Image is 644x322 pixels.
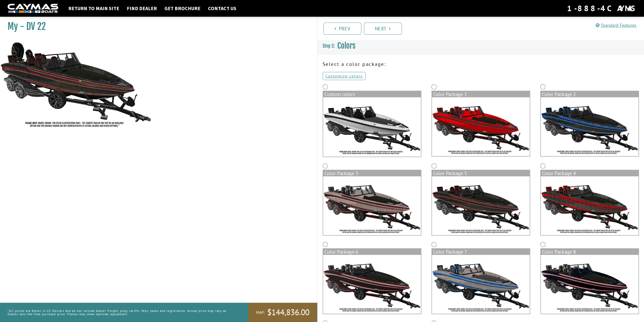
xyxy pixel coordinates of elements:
[541,91,638,97] div: Color Package 2
[323,97,421,157] img: DV22-Base-Layer.png
[323,176,421,235] img: color_package_364.png
[432,170,530,176] div: Color Package 5
[323,255,421,314] img: color_package_367.png
[162,5,203,12] a: Get Brochure
[323,170,421,176] div: Color Package 3
[432,176,530,235] img: color_package_365.png
[323,60,639,68] p: Select a color package:
[323,249,421,255] div: Color Package 6
[8,307,237,318] p: *All prices are Retail in US Dollars and do not include dealer freight, prep, tariffs, fees, taxe...
[432,91,530,97] div: Color Package 1
[541,249,638,255] div: Color Package 8
[541,255,638,314] img: color_package_369.png
[596,22,636,28] a: Standard Features
[541,97,638,156] img: color_package_363.png
[432,255,530,314] img: color_package_368.png
[66,5,122,12] a: Return to main site
[124,5,159,12] a: Find Dealer
[205,5,239,12] a: Contact Us
[323,23,361,35] a: Prev
[541,176,638,235] img: color_package_366.png
[323,91,421,97] div: Custom colors
[248,303,317,322] a: MAP:$144,836.00
[267,307,309,318] span: $144,836.00
[567,3,636,14] div: 1-888-4CAYMAS
[432,97,530,156] img: color_package_362.png
[541,170,638,176] div: Color Package 4
[323,72,366,80] a: Customize colors
[256,310,265,315] span: MAP:
[8,21,304,32] h1: My - DV 22
[364,23,402,35] a: Next
[8,4,58,13] img: white-logo-c9c8dbefe5ff5ceceb0f0178aa75bf4bb51f6bca0971e226c86eb53dfe498488.png
[432,249,530,255] div: Color Package 7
